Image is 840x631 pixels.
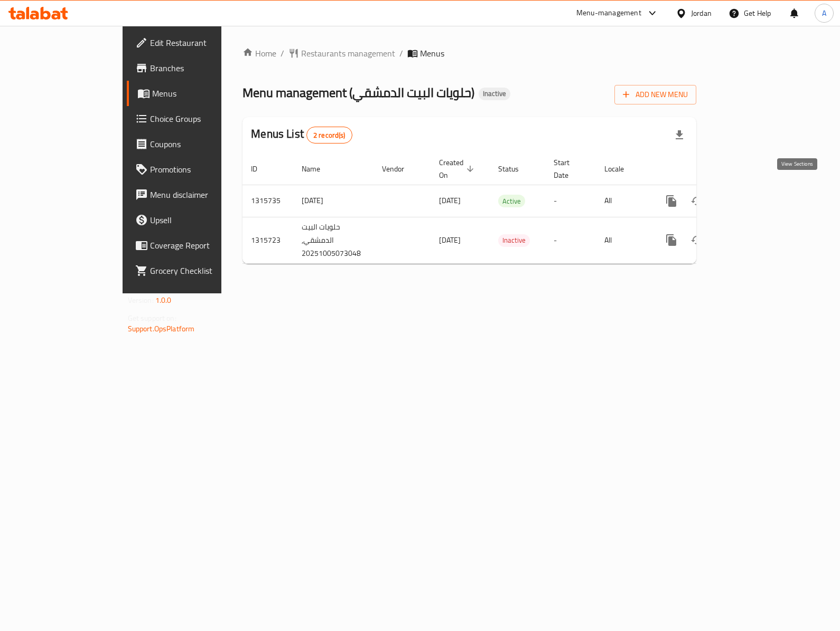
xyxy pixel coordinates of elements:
span: Active [498,195,525,207]
a: Edit Restaurant [127,30,263,55]
span: Created On [439,156,477,181]
span: 1.0.0 [155,293,172,307]
li: / [281,47,284,60]
li: / [399,47,403,60]
span: A [822,7,826,19]
span: Name [302,162,334,175]
a: Menu disclaimer [127,182,263,207]
button: more [659,227,684,253]
h2: Menus List [251,126,352,144]
a: Coupons [127,131,263,157]
div: Inactive [498,234,530,247]
span: Version: [128,293,154,307]
td: [DATE] [293,185,374,217]
span: Locale [604,162,638,175]
span: Status [498,162,533,175]
span: Menus [152,87,255,100]
span: Upsell [150,214,255,226]
span: [DATE] [439,233,461,247]
span: Restaurants management [301,47,395,60]
span: Start Date [554,156,583,181]
span: Menu management ( حلويات البيت الدمشقي ) [242,81,474,104]
div: Total records count [306,127,352,144]
td: حلويات البيت الدمشقي, 20251005073048 [293,217,374,263]
button: Change Status [684,227,710,253]
span: ID [251,162,271,175]
span: Vendor [382,162,418,175]
table: enhanced table [242,153,769,264]
a: Grocery Checklist [127,258,263,283]
span: Add New Menu [623,88,688,101]
a: Branches [127,55,263,81]
span: Menus [420,47,444,60]
span: Edit Restaurant [150,36,255,49]
span: Menu disclaimer [150,188,255,201]
a: Choice Groups [127,106,263,131]
a: Menus [127,81,263,106]
span: Branches [150,62,255,74]
div: Export file [667,122,692,148]
button: Add New Menu [614,85,696,104]
span: Coupons [150,138,255,150]
span: Inactive [479,89,510,98]
span: Promotions [150,163,255,176]
td: 1315735 [242,185,293,217]
td: 1315723 [242,217,293,263]
th: Actions [650,153,769,185]
a: Promotions [127,157,263,182]
span: Grocery Checklist [150,264,255,277]
nav: breadcrumb [242,47,696,60]
div: Jordan [691,7,712,19]
td: - [545,217,596,263]
a: Restaurants management [288,47,395,60]
span: 2 record(s) [307,130,352,140]
span: Inactive [498,234,530,246]
td: - [545,185,596,217]
td: All [596,185,650,217]
div: Inactive [479,88,510,100]
a: Upsell [127,207,263,233]
button: more [659,188,684,214]
span: Choice Groups [150,112,255,125]
span: [DATE] [439,194,461,207]
div: Menu-management [576,7,641,20]
a: Support.OpsPlatform [128,322,195,336]
span: Get support on: [128,311,176,325]
td: All [596,217,650,263]
div: Active [498,195,525,207]
a: Coverage Report [127,233,263,258]
span: Coverage Report [150,239,255,252]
